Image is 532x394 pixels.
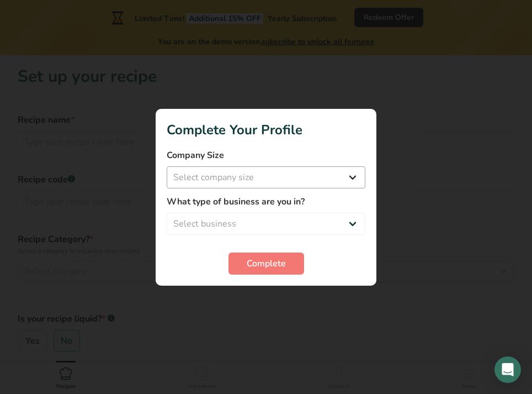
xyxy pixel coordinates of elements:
[247,257,286,270] span: Complete
[167,195,365,208] label: What type of business are you in?
[167,120,365,140] h1: Complete Your Profile
[494,356,521,383] div: Open Intercom Messenger
[228,253,304,275] button: Complete
[167,149,365,162] label: Company Size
